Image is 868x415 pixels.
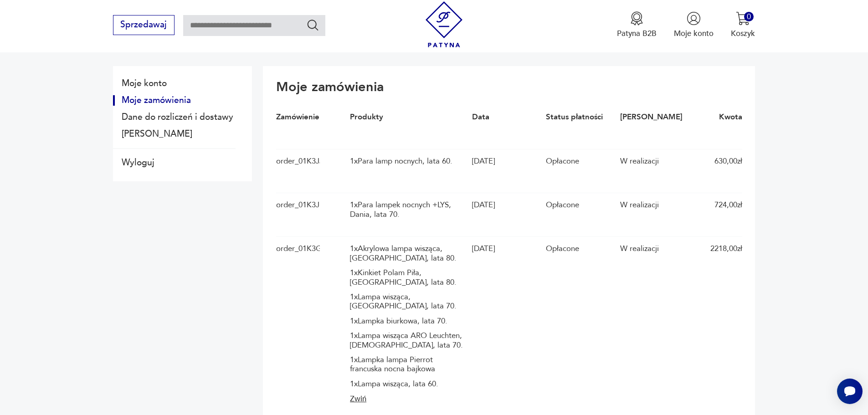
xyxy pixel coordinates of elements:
div: order_01K3JF21JPWA7EJ9MF419Z4DDB [276,200,320,228]
p: Patyna B2B [617,28,657,39]
button: Dane konta [113,129,236,139]
div: 1 x Lampa wisząca, lata 60. [350,379,467,389]
div: 1 x Lampa wisząca, [GEOGRAPHIC_DATA], lata 70. [350,292,467,311]
div: Status płatności [546,113,614,122]
div: Opłacone [546,157,614,166]
div: 1 x Para lampek nocnych +LYS, Dania, lata 70. [350,200,467,219]
div: Opłacone [546,200,614,210]
button: Moje zamówienia [113,95,236,106]
div: order_01K3JJQ2CE37HPPAKVE68TYMTQ [276,157,320,184]
div: 630,00 zł [714,157,742,166]
img: Patyna - sklep z meblami i dekoracjami vintage [421,1,467,47]
div: 724,00 zł [714,200,742,210]
button: 0Koszyk [731,11,755,39]
a: Ikona medaluPatyna B2B [617,11,657,39]
button: Wyloguj [113,158,236,168]
iframe: Smartsupp widget button [837,379,863,404]
button: Zwiń [350,394,467,405]
p: Moje konto [674,28,714,39]
div: 0 [744,12,754,21]
div: Produkty [350,113,467,122]
div: Kwota [719,113,742,122]
div: Zamówienie [276,113,344,122]
h2: Moje zamówienia [276,79,742,95]
button: Szukaj [306,18,319,31]
div: 1 x Lampa wisząca ARO Leuchten, [DEMOGRAPHIC_DATA], lata 70. [350,331,467,350]
div: 1 x Lampka biurkowa, lata 70. [350,317,467,326]
div: 1 x Kinkiet Polam Piła, [GEOGRAPHIC_DATA], lata 80. [350,268,467,287]
img: Ikona medalu [630,11,644,26]
div: [DATE] [472,157,540,166]
p: Koszyk [731,28,755,39]
button: Moje konto [674,11,714,39]
div: Data [472,113,540,122]
img: Ikonka użytkownika [687,11,701,26]
div: 2218,00 zł [710,244,742,253]
img: Ikona koszyka [736,11,750,26]
button: Sprzedawaj [113,15,175,35]
div: W realizacji [620,244,688,253]
button: Dane do rozliczeń i dostawy [113,112,236,123]
div: [DATE] [472,200,540,210]
div: Opłacone [546,244,614,253]
div: [PERSON_NAME] [620,113,688,122]
div: W realizacji [620,200,688,210]
div: [DATE] [472,244,540,253]
button: Moje konto [113,78,236,89]
div: 1 x Para lamp nocnych, lata 60. [350,157,467,166]
div: 1 x Lampka lampa Pierrot francuska nocna bajkowa [350,355,467,374]
div: order_01K3GKPADRQB3Z8B9KHPMASFRQ [276,244,320,405]
div: W realizacji [620,157,688,166]
a: Sprzedawaj [113,22,175,29]
div: 1 x Akrylowa lampa wisząca, [GEOGRAPHIC_DATA], lata 80. [350,244,467,263]
button: Patyna B2B [617,11,657,39]
a: Ikonka użytkownikaMoje konto [674,11,714,39]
